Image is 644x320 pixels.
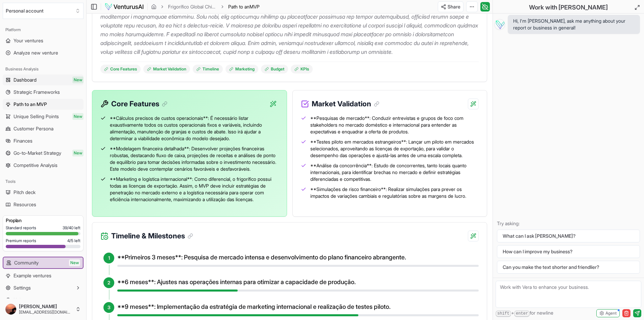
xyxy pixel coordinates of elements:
[69,259,80,266] span: New
[261,65,288,73] a: Budget
[497,230,640,242] button: What can I ask [PERSON_NAME]?
[14,189,35,196] span: Pitch deck
[19,303,73,310] span: [PERSON_NAME]
[117,302,479,312] h4: **9 meses**: Implementação da estratégia de marketing internacional e realização de testes piloto.
[3,270,84,281] a: Example ventures
[513,18,635,31] span: Hi, I'm [PERSON_NAME], ask me anything about your report or business in general!
[6,217,80,224] h3: Pro plan
[168,3,217,10] a: Frigorífico Global Chicken
[14,137,32,144] span: Finances
[438,1,463,12] button: Share
[14,272,51,279] span: Example ventures
[3,282,84,293] button: Settings
[14,259,39,266] span: Community
[72,77,84,83] span: New
[497,220,640,227] p: Try asking:
[72,113,84,120] span: New
[529,3,608,12] h2: Work with [PERSON_NAME]
[496,310,553,317] span: + for newline
[514,311,530,317] kbd: enter
[228,4,249,9] span: Path to an
[14,49,58,56] span: Analyze new venture
[228,3,260,10] span: Path to anMVP
[494,19,505,30] img: Vera
[3,295,84,305] a: Help
[14,37,43,44] span: Your ventures
[100,65,141,73] a: Core Features
[3,64,84,74] div: Business Analysis
[14,162,57,169] span: Competitive Analysis
[14,297,23,303] span: Help
[111,231,193,241] h3: Timeline & Milestones
[3,99,84,110] a: Path to an MVP
[225,65,258,73] a: Marketing
[3,187,84,198] a: Pitch deck
[143,65,190,73] a: Market Validation
[14,113,59,120] span: Unique Selling Points
[310,186,479,199] span: **Simulações de risco financeiro**: Realizar simulações para prever os impactos de variações camb...
[117,253,479,262] h4: **Primeiros 3 meses**: Pesquisa de mercado intensa e desenvolvimento do plano financeiro abrangente.
[111,99,167,109] h3: Core Features
[3,3,84,19] button: Select an organization
[3,35,84,46] a: Your ventures
[605,311,617,316] span: Agent
[117,277,479,287] h4: **6 meses**: Ajustes nas operações internas para otimizar a capacidade de produção.
[3,47,84,58] a: Analyze new venture
[110,115,279,142] span: **Cálculos precisos de custos operacionais**: É necessário listar exaustivamente todos os custos ...
[3,301,84,317] button: [PERSON_NAME][EMAIL_ADDRESS][DOMAIN_NAME]
[72,150,84,156] span: New
[310,115,479,135] span: **Pesquisas de mercado**: Conduzir entrevistas e grupos de foco com stakeholders no mercado domés...
[151,3,260,10] nav: breadcrumb
[14,284,31,291] span: Settings
[3,160,84,171] a: Competitive Analysis
[3,199,84,210] a: Resources
[497,245,640,258] button: How can I improve my business?
[497,261,640,274] button: Can you make the text shorter and friendlier?
[596,309,620,317] button: Agent
[14,77,37,83] span: Dashboard
[6,225,36,231] span: Standard reports
[108,279,110,286] span: 2
[108,255,110,261] span: 1
[310,138,479,159] span: **Testes piloto em mercados estrangeiros**: Lançar um piloto em mercados selecionados, aproveitan...
[3,135,84,146] a: Finances
[14,201,36,208] span: Resources
[3,74,84,85] a: DashboardNew
[104,3,144,11] img: logo
[3,257,83,268] a: CommunityNew
[110,145,279,172] span: **Modelagem financeira detalhada**: Desenvolver projeções financeiras robustas, destacando fluxo ...
[3,123,84,134] a: Customer Persona
[312,99,379,109] h3: Market Validation
[496,311,511,317] kbd: shift
[448,3,460,10] span: Share
[3,24,84,35] div: Platform
[14,150,61,156] span: Go-to-Market Strategy
[108,304,111,311] span: 3
[6,238,36,243] span: Premium reports
[3,176,84,187] div: Tools
[3,87,84,98] a: Strategic Frameworks
[291,65,313,73] a: KPIs
[5,304,16,315] img: ACg8ocJU38WVmJJNySRznuH23Cjnk9FKH56F1hZdb4RwpzJEUy4Auwhb2A=s96-c
[3,111,84,122] a: Unique Selling PointsNew
[14,101,47,108] span: Path to an MVP
[3,148,84,158] a: Go-to-Market StrategyNew
[310,162,479,183] span: **Análise da concorrência**: Estudo de concorrentes, tanto locais quanto internacionais, para ide...
[14,89,60,95] span: Strategic Frameworks
[19,310,73,315] span: [EMAIL_ADDRESS][DOMAIN_NAME]
[67,238,80,243] span: 4 / 5 left
[193,65,223,73] a: Timeline
[63,225,80,231] span: 39 / 40 left
[110,176,279,203] span: **Marketing e logística internacional**: Como diferencial, o frigorífico possui todas as licenças...
[14,125,53,132] span: Customer Persona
